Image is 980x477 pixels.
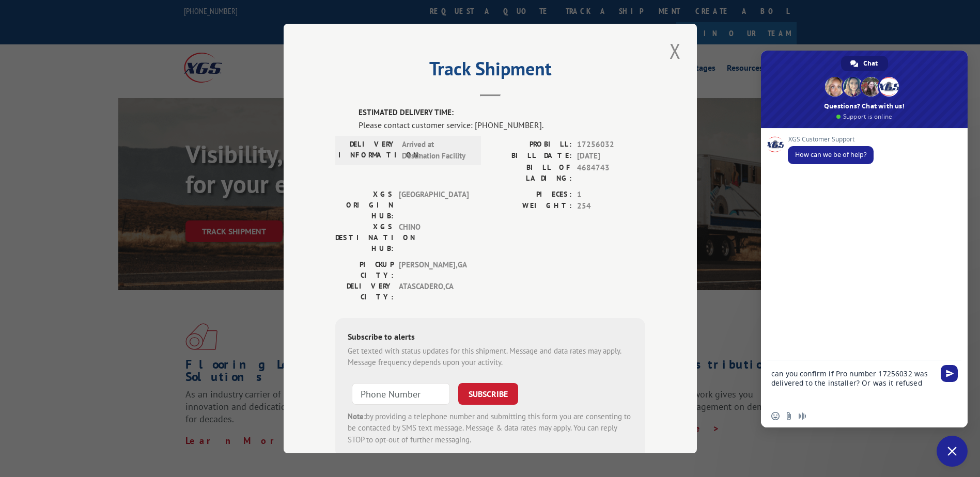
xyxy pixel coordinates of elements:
span: 254 [577,200,645,212]
div: Subscribe to alerts [348,330,633,345]
label: XGS DESTINATION HUB: [335,221,394,254]
label: DELIVERY INFORMATION: [338,139,397,162]
span: How can we be of help? [795,150,866,159]
label: BILL DATE: [490,150,572,162]
div: by providing a telephone number and submitting this form you are consenting to be contacted by SM... [348,411,633,446]
label: WEIGHT: [490,200,572,212]
span: 4684743 [577,162,645,184]
label: XGS ORIGIN HUB: [335,189,394,221]
label: PROBILL: [490,139,572,151]
label: PIECES: [490,189,572,201]
a: Chat [841,56,888,71]
span: Send [941,365,958,382]
span: 1 [577,189,645,201]
div: Please contact customer service: [PHONE_NUMBER]. [359,119,645,131]
span: [DATE] [577,150,645,162]
span: Chat [863,56,878,71]
span: Insert an emoji [771,412,780,420]
button: SUBSCRIBE [458,383,518,405]
span: ATASCADERO , CA [399,281,469,303]
a: Close chat [937,436,968,467]
span: [PERSON_NAME] , GA [399,259,469,281]
h2: Track Shipment [335,61,645,81]
strong: Note: [348,411,366,421]
label: BILL OF LADING: [490,162,572,184]
span: Arrived at Destination Facility [402,139,472,162]
textarea: Compose your message... [771,360,937,405]
label: DELIVERY CITY: [335,281,394,303]
span: XGS Customer Support [788,136,874,143]
span: Audio message [798,412,806,420]
label: ESTIMATED DELIVERY TIME: [359,107,645,119]
div: Get texted with status updates for this shipment. Message and data rates may apply. Message frequ... [348,345,633,369]
label: PICKUP CITY: [335,259,394,281]
span: Send a file [785,412,793,420]
button: Close modal [666,37,684,65]
span: 17256032 [577,139,645,151]
span: [GEOGRAPHIC_DATA] [399,189,469,221]
span: CHINO [399,221,469,254]
input: Phone Number [352,383,450,405]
